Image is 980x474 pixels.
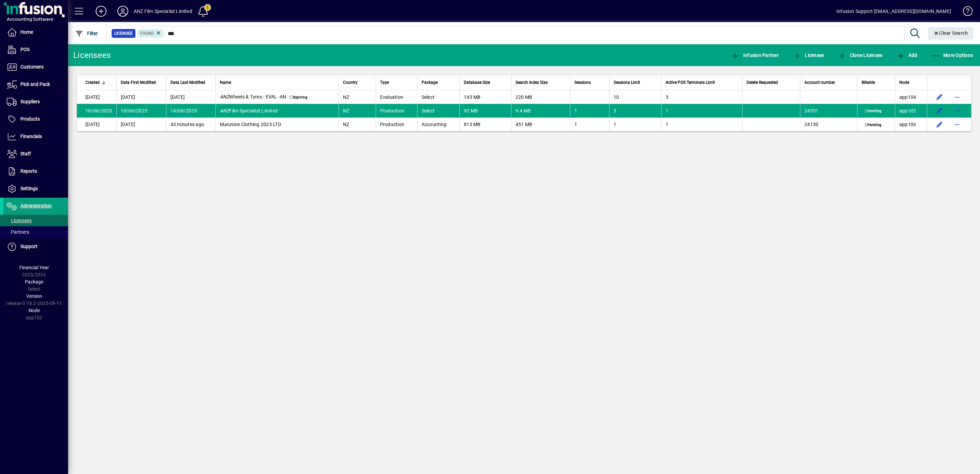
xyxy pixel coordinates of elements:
td: 14/08/2025 [166,104,215,118]
div: Node [899,79,923,86]
td: NZ [339,118,376,131]
em: ANZ [220,108,229,113]
span: More Options [932,52,973,58]
td: 220 MB [511,90,570,104]
span: Data First Modified [121,79,156,86]
a: Suppliers [3,93,68,110]
div: Type [380,79,413,86]
span: Country [343,79,358,86]
td: Evaluation [376,90,417,104]
span: Wheels & Tyres - EVAL -AN [220,94,287,100]
a: Home [3,24,68,41]
td: [DATE] [116,118,166,131]
span: Partners [7,229,29,235]
div: Data First Modified [121,79,162,86]
span: Active POS Terminals Limit [666,79,715,86]
a: POS [3,41,68,58]
span: Data Last Modified [170,79,205,86]
td: 10/06/2025 [77,104,116,118]
button: Filter [73,27,100,40]
span: Home [20,29,33,35]
span: Licensee [793,52,824,58]
td: Select [417,90,460,104]
td: 1 [570,118,609,131]
a: Settings [3,180,68,197]
span: Administration [20,203,52,209]
span: POS [20,47,30,52]
a: Financials [3,128,68,145]
td: 10 [609,90,661,104]
div: Account number [804,79,853,86]
div: Database Size [464,79,507,86]
span: M one Clothing 2023 LTD [220,122,281,127]
span: Database Size [464,79,490,86]
span: Account number [804,79,835,86]
span: Add [897,52,917,58]
span: Name [220,79,231,86]
a: Knowledge Base [958,1,971,24]
td: 9.4 MB [511,104,570,118]
td: [DATE] [77,90,116,104]
span: Node [29,308,40,313]
a: Products [3,111,68,128]
div: Country [343,79,372,86]
button: Infusion Partner [730,49,781,61]
td: 3 [609,104,661,118]
span: Sessions [574,79,591,86]
span: Delete Requested [747,79,778,86]
span: Support [20,244,37,249]
a: Support [3,238,68,255]
td: 92 MB [459,104,511,118]
td: 813 MB [459,118,511,131]
span: Expiring [288,95,309,101]
td: Production [376,118,417,131]
a: Partners [3,226,68,238]
span: Settings [20,186,38,191]
a: Pick and Pack [3,76,68,93]
span: Products [20,116,40,122]
span: Licensee [114,30,133,37]
button: Add [895,49,919,61]
td: 1 [661,104,742,118]
button: More options [952,119,963,130]
td: 1 [609,118,661,131]
span: Created [85,79,100,86]
td: 24351 [800,104,857,118]
div: Licensees [73,50,111,61]
td: 451 MB [511,118,570,131]
td: NZ [339,104,376,118]
a: Reports [3,163,68,180]
td: 43 minutes ago [166,118,215,131]
div: Active POS Terminals Limit [666,79,738,86]
div: Created [85,79,112,86]
button: Clone Licensee [836,49,884,61]
button: Edit [934,92,945,103]
td: 3 [661,90,742,104]
span: Licensees [7,218,32,223]
td: 10/06/2025 [116,104,166,118]
button: Licensee [791,49,826,61]
a: Staff [3,146,68,163]
button: Add [90,5,112,17]
div: Billable [862,79,891,86]
span: Node [899,79,909,86]
span: Version [26,293,42,299]
span: Filter [75,31,98,36]
span: Financial Year [19,265,49,270]
button: Edit [934,105,945,116]
td: 143 MB [459,90,511,104]
span: Search Index Size [516,79,548,86]
div: Infusion Support [EMAIL_ADDRESS][DOMAIN_NAME] [836,6,951,17]
em: ANZ [220,94,229,100]
button: More Options [930,49,975,61]
span: Billable [862,79,875,86]
a: Licensees [3,215,68,226]
td: NZ [339,90,376,104]
span: Pending [863,109,883,114]
div: Name [220,79,334,86]
div: Data Last Modified [170,79,211,86]
div: Package [422,79,456,86]
td: Production [376,104,417,118]
span: Staff [20,151,31,156]
span: app106.prod.infusionbusinesssoftware.com [899,122,916,127]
